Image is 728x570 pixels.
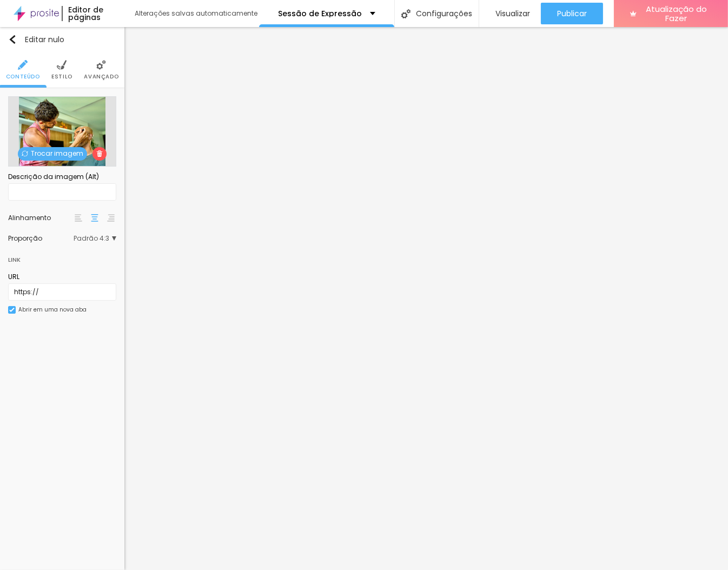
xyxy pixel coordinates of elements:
[91,214,98,222] img: paragraph-center-align.svg
[8,172,99,181] font: Descrição da imagem (Alt)
[8,247,116,267] div: Link
[646,3,707,24] font: Atualização do Fazer
[135,9,257,18] font: Alterações salvas automaticamente
[8,234,42,243] font: Proporção
[51,72,72,81] font: Estilo
[124,27,728,570] iframe: Editor
[31,149,83,158] font: Trocar imagem
[22,150,28,157] img: Ícone
[416,8,472,19] font: Configurações
[8,35,17,44] img: Ícone
[68,4,103,23] font: Editor de páginas
[57,60,67,70] img: Ícone
[96,60,106,70] img: Ícone
[541,3,603,24] button: Publicar
[96,150,103,157] img: Ícone
[8,272,19,281] font: URL
[18,60,28,70] img: Ícone
[8,255,21,264] font: Link
[9,307,15,313] img: Ícone
[495,8,530,19] font: Visualizar
[107,214,115,222] img: paragraph-right-align.svg
[8,213,51,222] font: Alinhamento
[25,34,64,45] font: Editar nulo
[557,8,587,19] font: Publicar
[401,9,411,18] img: Ícone
[278,8,362,19] font: Sessão de Expressão
[18,306,87,314] font: Abrir em uma nova aba
[74,234,109,243] font: Padrão 4:3
[84,72,118,81] font: Avançado
[6,72,40,81] font: Conteúdo
[479,3,541,24] button: Visualizar
[75,214,82,222] img: paragraph-left-align.svg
